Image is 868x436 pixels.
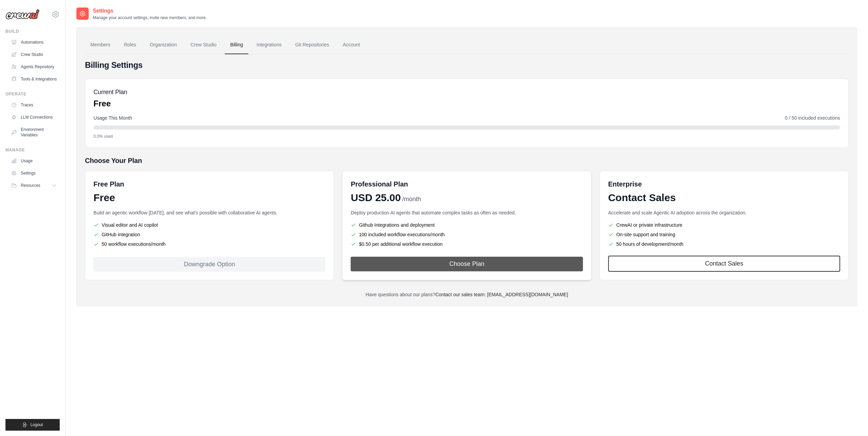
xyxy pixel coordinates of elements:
[608,231,840,238] li: On-site support and training
[351,209,583,216] p: Deploy production AI agents that automate complex tasks as often as needed.
[5,9,40,19] img: Logo
[608,222,840,228] li: CrewAI or private infrastructure
[8,112,60,123] a: LLM Connections
[5,91,60,97] div: Operate
[351,179,408,189] h6: Professional Plan
[351,257,583,271] button: Choose Plan
[8,74,60,85] a: Tools & Integrations
[93,87,127,97] h5: Current Plan
[93,179,124,189] h6: Free Plan
[118,36,142,54] a: Roles
[225,36,248,54] a: Billing
[93,257,325,272] div: Downgrade Option
[93,231,325,238] li: GitHub integration
[608,241,840,247] li: 50 hours of development/month
[30,422,43,427] span: Logout
[8,180,60,191] button: Resources
[93,134,113,139] span: 0.0% used
[85,156,849,165] h5: Choose Your Plan
[351,192,401,204] span: USD 25.00
[144,36,182,54] a: Organization
[351,222,583,228] li: Github Integrations and deployment
[93,222,325,228] li: Visual editor and AI copilot
[93,115,132,121] span: Usage This Month
[93,15,207,20] p: Manage your account settings, invite new members, and more.
[185,36,222,54] a: Crew Studio
[351,241,583,247] li: $0.50 per additional workflow execution
[608,179,840,189] h6: Enterprise
[93,241,325,247] li: 50 workflow executions/month
[93,98,127,109] p: Free
[93,192,325,204] div: Free
[8,124,60,140] a: Environment Variables
[8,168,60,179] a: Settings
[290,36,335,54] a: Git Repositories
[5,29,60,34] div: Build
[8,37,60,48] a: Automations
[93,209,325,216] p: Build an agentic workflow [DATE], and see what's possible with collaborative AI agents.
[402,195,421,204] span: /month
[85,36,116,54] a: Members
[85,60,849,71] h4: Billing Settings
[8,100,60,110] a: Traces
[21,183,40,188] span: Resources
[351,231,583,238] li: 100 included workflow executions/month
[8,155,60,166] a: Usage
[5,147,60,153] div: Manage
[5,419,60,431] button: Logout
[251,36,287,54] a: Integrations
[85,291,849,298] p: Have questions about our plans?
[93,7,207,15] h2: Settings
[608,192,840,204] div: Contact Sales
[8,49,60,60] a: Crew Studio
[8,61,60,72] a: Agents Repository
[337,36,366,54] a: Account
[834,403,868,436] iframe: Chat Widget
[608,209,840,216] p: Accelerate and scale Agentic AI adoption across the organization.
[785,115,840,121] span: 0 / 50 included executions
[608,256,840,272] a: Contact Sales
[435,292,568,297] a: Contact our sales team: [EMAIL_ADDRESS][DOMAIN_NAME]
